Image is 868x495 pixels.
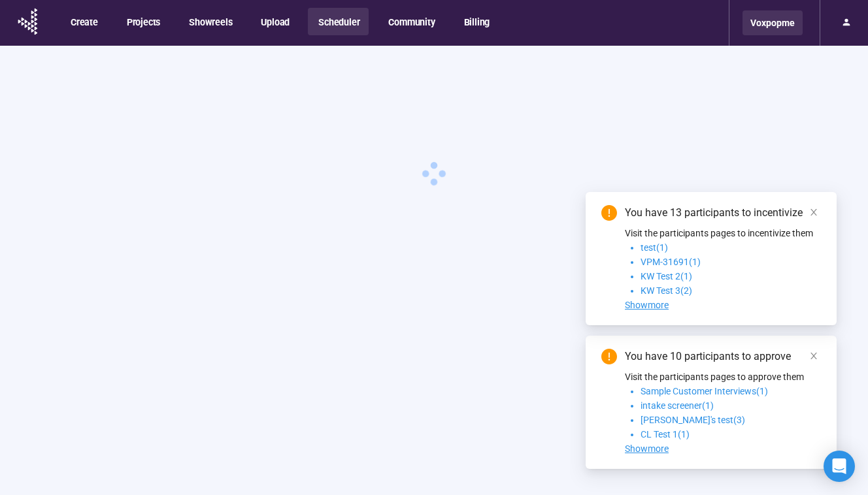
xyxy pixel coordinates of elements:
[641,257,701,267] span: VPM-31691(1)
[60,8,107,35] button: Create
[743,10,803,35] div: Voxpopme
[178,8,241,35] button: Showreels
[641,400,714,411] span: intake screener(1)
[641,242,668,253] span: test(1)
[641,415,745,425] span: [PERSON_NAME]'s test(3)
[641,271,692,281] span: KW Test 2(1)
[378,8,444,35] button: Community
[308,8,369,35] button: Scheduler
[601,205,617,221] span: exclamation-circle
[641,285,692,296] span: KW Test 3(2)
[625,349,821,364] div: You have 10 participants to approve
[641,429,690,439] span: CL Test 1(1)
[454,8,499,35] button: Billing
[625,443,669,454] span: Showmore
[625,300,669,310] span: Showmore
[601,349,617,364] span: exclamation-circle
[809,208,818,217] span: close
[641,386,768,396] span: Sample Customer Interviews(1)
[809,351,818,360] span: close
[625,205,821,221] div: You have 13 participants to incentivize
[824,451,855,482] div: Open Intercom Messenger
[625,370,821,384] p: Visit the participants pages to approve them
[250,8,299,35] button: Upload
[625,226,821,240] p: Visit the participants pages to incentivize them
[116,8,169,35] button: Projects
